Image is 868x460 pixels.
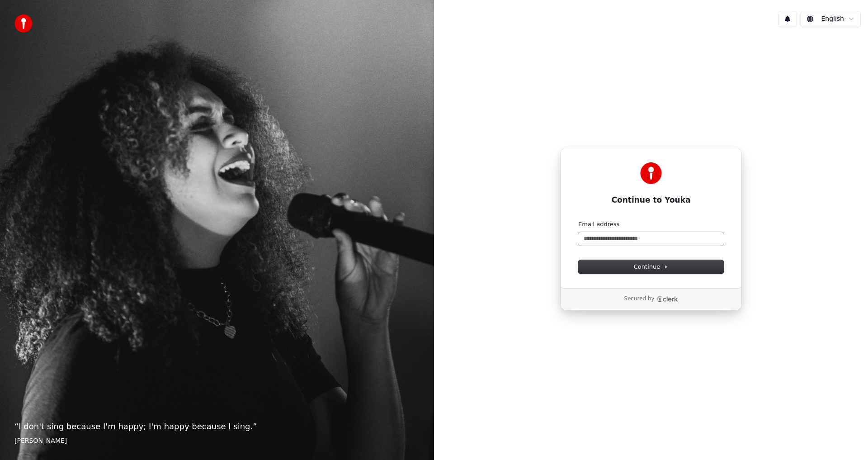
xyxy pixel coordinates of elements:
[624,295,654,303] p: Secured by
[578,195,724,206] h1: Continue to Youka
[640,162,662,184] img: Youka
[578,260,724,274] button: Continue
[656,296,678,302] a: Clerk logo
[14,420,420,433] p: “ I don't sing because I'm happy; I'm happy because I sing. ”
[14,436,420,446] footer: [PERSON_NAME]
[14,14,33,33] img: youka
[634,263,668,271] span: Continue
[578,220,619,228] label: Email address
